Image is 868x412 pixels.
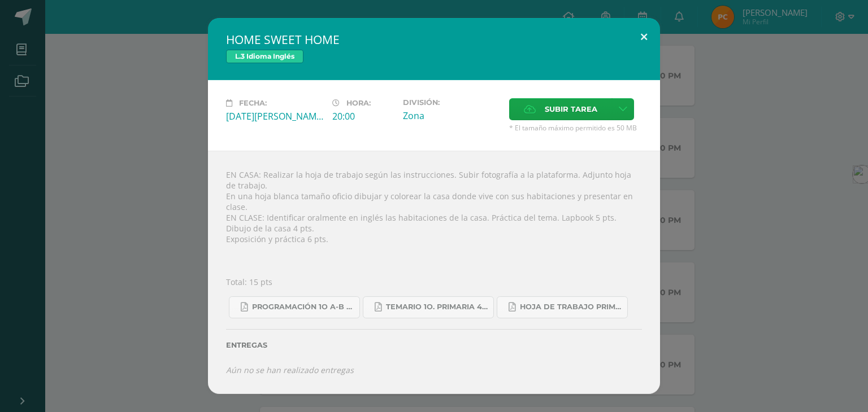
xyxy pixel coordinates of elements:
span: L.3 Idioma Inglés [226,50,303,63]
span: Temario 1o. primaria 4-2025.pdf [386,303,488,312]
div: 20:00 [332,110,394,122]
span: Subir tarea [545,99,597,120]
label: Entregas [226,341,642,349]
h2: HOME SWEET HOME [226,32,642,47]
span: Programación 1o A-B Inglés.pdf [252,303,354,312]
span: Fecha: [239,99,267,107]
span: Hoja de trabajo PRIMERO1.pdf [520,303,622,312]
div: Zona [403,109,500,122]
div: EN CASA: Realizar la hoja de trabajo según las instrucciones. Subir fotografía a la plataforma. A... [208,151,660,394]
div: [DATE][PERSON_NAME] [226,110,323,122]
span: * El tamaño máximo permitido es 50 MB [509,123,642,133]
label: División: [403,98,500,107]
i: Aún no se han realizado entregas [226,365,354,375]
a: Programación 1o A-B Inglés.pdf [229,296,360,318]
span: Hora: [346,99,371,107]
a: Hoja de trabajo PRIMERO1.pdf [497,296,628,318]
a: Temario 1o. primaria 4-2025.pdf [363,296,494,318]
